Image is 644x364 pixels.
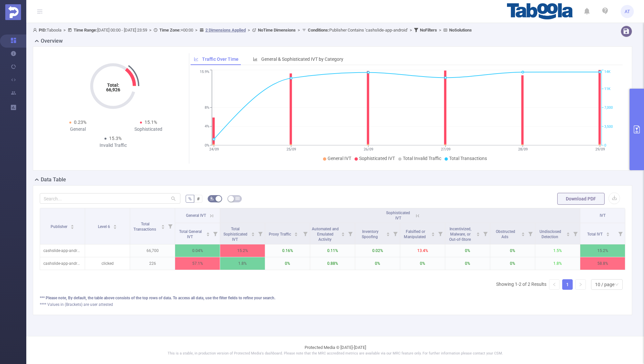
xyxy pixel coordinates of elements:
[294,234,298,236] i: icon: caret-down
[476,234,480,236] i: icon: caret-down
[518,147,527,151] tspan: 28/09
[449,156,487,161] span: Total Transactions
[251,234,255,236] i: icon: caret-down
[606,231,610,235] div: Sort
[175,257,220,270] p: 57.1%
[197,196,200,201] span: #
[41,176,66,184] h2: Data Table
[220,257,265,270] p: 1.8%
[580,244,625,257] p: 15.2%
[188,196,192,201] span: %
[113,226,117,228] i: icon: caret-down
[604,87,610,91] tspan: 11K
[220,244,265,257] p: 15.2%
[41,37,63,45] h2: Overview
[341,234,345,236] i: icon: caret-down
[43,351,628,356] p: This is a stable, in production version of Protected Media's dashboard. Please note that the MRC ...
[113,224,117,226] i: icon: caret-up
[74,28,97,33] b: Time Range:
[109,136,122,141] span: 15.3%
[40,295,625,301] div: *** Please note, By default, the table above consists of the top rows of data. To access all data...
[355,244,400,257] p: 0.02%
[600,213,606,218] span: IVT
[71,224,74,226] i: icon: caret-up
[200,70,209,74] tspan: 15.9%
[566,231,570,233] i: icon: caret-up
[246,28,252,33] span: >
[33,28,39,32] i: icon: user
[566,231,570,235] div: Sort
[449,227,472,242] span: Incentivized, Malware, or Out-of-Store
[496,229,515,239] span: Obstructed Ads
[490,257,535,270] p: 0%
[476,231,480,235] div: Sort
[78,142,149,149] div: Invalid Traffic
[223,227,247,242] span: Total Sophisticated IVT
[206,231,210,233] i: icon: caret-up
[604,70,610,74] tspan: 14K
[606,234,609,236] i: icon: caret-down
[85,257,130,270] p: clicked
[194,57,198,61] i: icon: line-chart
[521,231,525,235] div: Sort
[301,223,310,244] i: Filter menu
[106,87,120,92] tspan: 66,926
[269,232,292,237] span: Proxy Traffic
[341,231,345,235] div: Sort
[296,28,302,33] span: >
[145,120,157,125] span: 15.1%
[175,244,220,257] p: 0.04%
[40,193,180,204] input: Search...
[42,126,113,133] div: General
[552,283,556,286] i: icon: left
[604,125,613,129] tspan: 3,500
[265,257,310,270] p: 0%
[328,156,351,161] span: General IVT
[386,234,390,236] i: icon: caret-down
[40,302,625,307] div: **** Values in (Brackets) are user attested
[258,28,296,33] b: No Time Dimensions
[5,4,21,20] img: Protected Media
[161,224,165,226] i: icon: caret-up
[130,257,175,270] p: 226
[40,257,85,270] p: cashslide-app-android
[294,231,298,233] i: icon: caret-up
[359,156,395,161] span: Sophisticated IVT
[40,244,85,257] p: cashslide-app-android
[595,280,614,289] div: 10 / page
[310,244,355,257] p: 0.11%
[61,28,68,33] span: >
[615,283,619,287] i: icon: down
[51,224,68,229] span: Publisher
[205,28,246,33] u: 2 Dimensions Applied
[449,28,472,33] b: No Solutions
[205,125,209,129] tspan: 4%
[481,223,490,244] i: Filter menu
[294,231,298,235] div: Sort
[521,231,525,233] i: icon: caret-up
[310,257,355,270] p: 0.88%
[363,147,373,151] tspan: 26/09
[206,234,210,236] i: icon: caret-down
[130,244,175,257] p: 66,700
[362,229,379,239] span: Inventory Spoofing
[205,105,209,110] tspan: 8%
[265,244,310,257] p: 0.16%
[400,257,445,270] p: 0%
[346,223,355,244] i: Filter menu
[625,5,630,18] span: AT
[33,28,472,33] span: Taboola [DATE] 00:00 - [DATE] 23:59 +00:00
[386,211,410,220] span: Sophisticated IVT
[496,279,546,290] li: Showing 1-2 of 2 Results
[616,223,625,244] i: Filter menu
[211,223,220,244] i: Filter menu
[161,226,165,228] i: icon: caret-down
[341,231,345,233] i: icon: caret-up
[557,193,605,205] button: Download PDF
[445,257,490,270] p: 0%
[604,143,606,148] tspan: 0
[604,106,613,110] tspan: 7,000
[98,224,111,229] span: Level 6
[391,223,400,244] i: Filter menu
[490,244,535,257] p: 0%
